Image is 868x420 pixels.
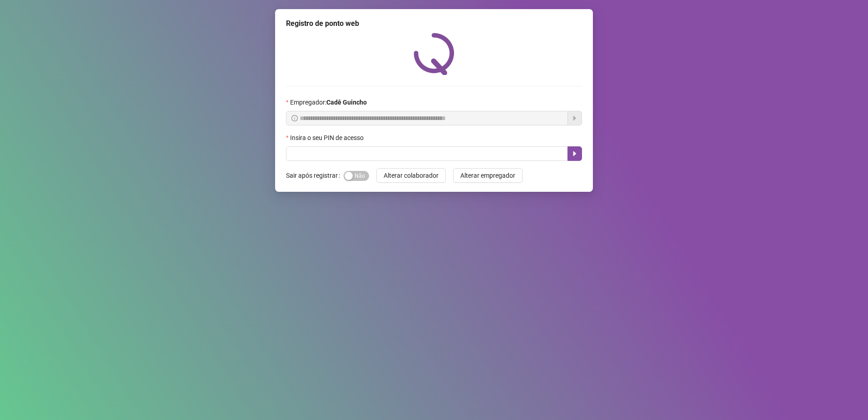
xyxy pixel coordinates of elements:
[376,168,446,183] button: Alterar colaborador
[286,18,582,29] div: Registro de ponto web
[290,97,367,107] span: Empregador :
[571,150,578,157] span: caret-right
[286,133,370,143] label: Insira o seu PIN de acesso
[453,168,523,183] button: Alterar empregador
[414,33,454,75] img: QRPoint
[326,99,367,106] strong: Cadê Guincho
[384,170,439,180] span: Alterar colaborador
[291,115,298,121] span: info-circle
[286,168,344,183] label: Sair após registrar
[460,170,515,180] span: Alterar empregador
